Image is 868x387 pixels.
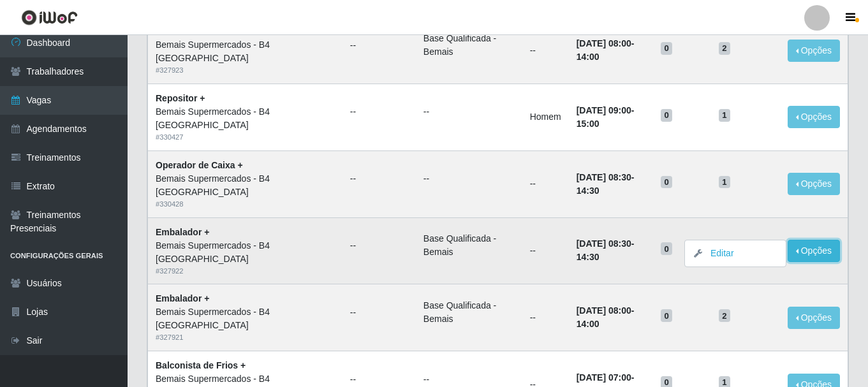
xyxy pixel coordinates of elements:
strong: - [577,238,635,262]
li: Base Qualificada - Bemais [423,32,515,59]
strong: Balconista de Frios + [156,360,246,370]
button: Opções [788,240,840,262]
div: # 330427 [156,132,335,143]
div: # 327922 [156,266,335,277]
button: Opções [788,106,840,128]
time: [DATE] 08:30 [577,172,631,182]
div: # 327921 [156,332,335,343]
td: Homem [522,84,569,150]
li: Base Qualificada - Bemais [423,232,515,259]
ul: -- [423,373,515,386]
time: [DATE] 09:00 [577,105,631,115]
button: Opções [788,307,840,329]
strong: Operador de Caixa + [156,160,243,170]
time: 15:00 [577,119,600,129]
time: [DATE] 08:00 [577,305,631,316]
div: Bemais Supermercados - B4 [GEOGRAPHIC_DATA] [156,172,335,199]
time: [DATE] 07:00 [577,372,631,383]
div: Bemais Supermercados - B4 [GEOGRAPHIC_DATA] [156,239,335,266]
ul: -- [423,172,515,186]
img: CoreUI Logo [21,10,78,26]
ul: -- [350,373,408,386]
span: 2 [719,309,730,322]
ul: -- [350,239,408,252]
time: 14:00 [577,319,600,329]
time: [DATE] 08:00 [577,38,631,48]
ul: -- [350,172,408,186]
strong: - [577,105,635,129]
time: [DATE] 08:30 [577,238,631,249]
span: 0 [661,109,672,122]
ul: -- [350,39,408,52]
div: Bemais Supermercados - B4 [GEOGRAPHIC_DATA] [156,305,335,332]
div: Bemais Supermercados - B4 [GEOGRAPHIC_DATA] [156,105,335,132]
ul: -- [350,306,408,319]
span: 0 [661,242,672,255]
button: Opções [788,173,840,195]
strong: - [577,172,635,196]
time: 14:30 [577,186,600,196]
strong: Embalador + [156,293,209,303]
a: Editar [698,248,734,258]
ul: -- [350,105,408,119]
span: 1 [719,109,730,122]
span: 0 [661,309,672,322]
time: 14:00 [577,52,600,62]
ul: -- [423,105,515,119]
strong: Embalador + [156,227,209,237]
li: Base Qualificada - Bemais [423,299,515,326]
span: 0 [661,42,672,55]
button: Opções [788,40,840,62]
strong: Repositor + [156,93,205,103]
time: 14:30 [577,252,600,262]
div: Bemais Supermercados - B4 [GEOGRAPHIC_DATA] [156,38,335,65]
span: 2 [719,42,730,55]
td: -- [522,17,569,84]
span: 1 [719,176,730,189]
strong: - [577,38,635,62]
td: -- [522,150,569,217]
div: # 327923 [156,65,335,76]
td: -- [522,217,569,284]
td: -- [522,284,569,351]
span: 0 [661,176,672,189]
div: # 330428 [156,199,335,210]
strong: - [577,305,635,329]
